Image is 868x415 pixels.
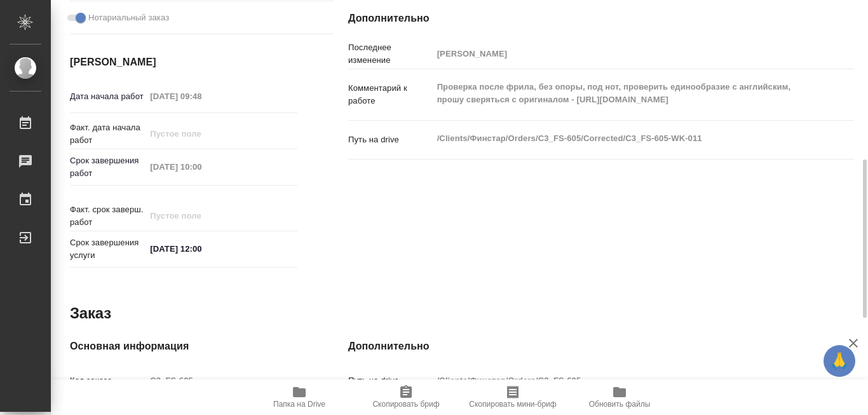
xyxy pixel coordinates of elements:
span: Папка на Drive [273,400,325,409]
p: Путь на drive [348,133,433,146]
p: Срок завершения работ [70,154,146,180]
p: Комментарий к работе [348,82,433,107]
span: 🙏 [829,348,850,374]
p: Код заказа [70,374,146,387]
p: Дата начала работ [70,90,146,103]
h4: Основная информация [70,339,297,354]
input: Пустое поле [146,125,257,143]
p: Путь на drive [348,374,433,387]
p: Срок завершения услуги [70,236,146,262]
h4: [PERSON_NAME] [70,55,297,70]
button: Обновить файлы [566,379,673,415]
p: Факт. срок заверш. работ [70,203,146,229]
input: ✎ Введи что-нибудь [146,240,257,258]
h2: Заказ [70,303,111,323]
p: Факт. дата начала работ [70,121,146,147]
input: Пустое поле [146,158,257,176]
input: Пустое поле [433,44,812,63]
h4: Дополнительно [348,339,854,354]
h4: Дополнительно [348,11,854,26]
span: Нотариальный заказ [88,11,169,24]
input: Пустое поле [433,371,812,390]
span: Скопировать мини-бриф [469,400,556,409]
input: Пустое поле [146,87,257,105]
button: Папка на Drive [246,379,353,415]
input: Пустое поле [146,207,257,225]
textarea: /Clients/Финстар/Orders/C3_FS-605/Corrected/C3_FS-605-WK-011 [433,128,812,149]
button: 🙏 [824,345,855,377]
button: Скопировать бриф [353,379,459,415]
span: Скопировать бриф [372,400,439,409]
span: Обновить файлы [589,400,651,409]
input: Пустое поле [146,371,297,390]
textarea: Проверка после фрила, без опоры, под нот, проверить единообразие с английским, прошу сверяться с ... [433,76,812,111]
button: Скопировать мини-бриф [459,379,566,415]
p: Последнее изменение [348,41,433,67]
